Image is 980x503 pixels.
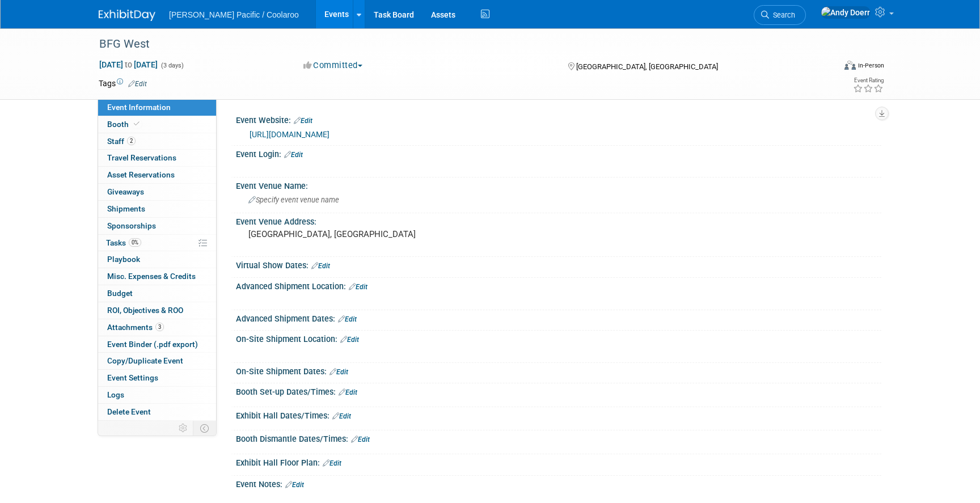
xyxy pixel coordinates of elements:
img: Format-Inperson.png [844,61,856,70]
a: Travel Reservations [98,150,216,166]
div: Exhibit Hall Dates/Times: [236,407,881,422]
span: Copy/Duplicate Event [107,356,183,365]
a: Edit [323,459,341,467]
div: Event Venue Name: [236,177,881,192]
td: Personalize Event Tab Strip [174,421,193,436]
div: On-Site Shipment Dates: [236,363,881,378]
a: Edit [338,315,357,323]
span: Attachments [107,323,164,332]
div: Booth Dismantle Dates/Times: [236,430,881,445]
div: Event Login: [236,146,881,160]
img: Andy Doerr [821,6,871,19]
a: Sponsorships [98,218,216,234]
a: Event Binder (.pdf export) [98,336,216,353]
a: Shipments [98,201,216,217]
div: Event Venue Address: [236,213,881,227]
div: Virtual Show Dates: [236,257,881,272]
div: Booth Set-up Dates/Times: [236,383,881,398]
div: Advanced Shipment Location: [236,278,881,293]
span: [PERSON_NAME] Pacific / Coolaroo [169,10,299,19]
img: ExhibitDay [99,10,155,21]
span: Search [769,11,795,19]
a: [URL][DOMAIN_NAME] [250,130,330,139]
a: Edit [339,388,357,396]
span: Playbook [107,255,140,264]
span: (3 days) [160,62,184,69]
span: Staff [107,137,136,146]
div: Advanced Shipment Dates: [236,310,881,325]
span: 2 [127,137,136,145]
span: 3 [155,323,164,331]
a: Asset Reservations [98,167,216,183]
div: Event Format [767,59,884,76]
span: to [123,60,134,69]
a: Attachments3 [98,319,216,336]
span: [GEOGRAPHIC_DATA], [GEOGRAPHIC_DATA] [576,62,718,71]
a: Edit [128,80,147,88]
div: Event Notes: [236,476,881,491]
a: Search [754,5,806,25]
a: Misc. Expenses & Credits [98,268,216,285]
span: Event Information [107,103,171,112]
a: Delete Event [98,404,216,420]
div: In-Person [857,61,884,70]
span: Event Settings [107,373,158,382]
div: BFG West [95,34,817,54]
pre: [GEOGRAPHIC_DATA], [GEOGRAPHIC_DATA] [248,229,492,239]
a: Edit [311,262,330,270]
span: ROI, Objectives & ROO [107,306,183,315]
a: Edit [285,481,304,489]
span: Tasks [106,238,141,247]
span: Budget [107,289,133,298]
a: Edit [332,412,351,420]
div: Event Rating [853,78,884,83]
a: Edit [330,368,348,376]
div: Exhibit Hall Floor Plan: [236,454,881,469]
a: Event Settings [98,370,216,386]
a: Copy/Duplicate Event [98,353,216,369]
button: Committed [299,60,367,71]
a: Edit [349,283,367,291]
span: Sponsorships [107,221,156,230]
span: Travel Reservations [107,153,176,162]
span: Asset Reservations [107,170,175,179]
span: Giveaways [107,187,144,196]
a: Playbook [98,251,216,268]
a: Budget [98,285,216,302]
div: On-Site Shipment Location: [236,331,881,345]
span: Booth [107,120,142,129]
a: Edit [294,117,312,125]
a: Logs [98,387,216,403]
a: Giveaways [98,184,216,200]
td: Tags [99,78,147,89]
a: Booth [98,116,216,133]
a: ROI, Objectives & ROO [98,302,216,319]
span: Delete Event [107,407,151,416]
a: Event Information [98,99,216,116]
span: Logs [107,390,124,399]
a: Edit [340,336,359,344]
a: Edit [351,436,370,443]
span: Specify event venue name [248,196,339,204]
span: Event Binder (.pdf export) [107,340,198,349]
div: Event Website: [236,112,881,126]
a: Tasks0% [98,235,216,251]
i: Booth reservation complete [134,121,140,127]
span: [DATE] [DATE] [99,60,158,70]
span: 0% [129,238,141,247]
td: Toggle Event Tabs [193,421,217,436]
a: Edit [284,151,303,159]
span: Shipments [107,204,145,213]
a: Staff2 [98,133,216,150]
span: Misc. Expenses & Credits [107,272,196,281]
